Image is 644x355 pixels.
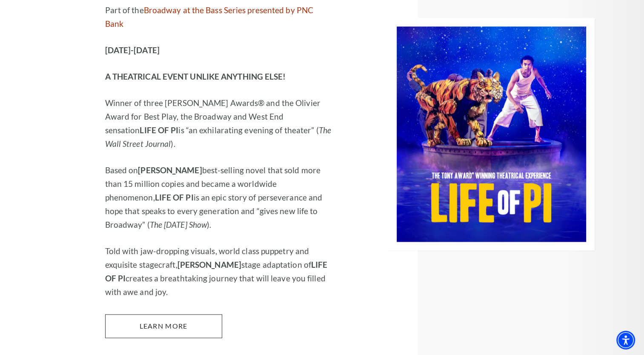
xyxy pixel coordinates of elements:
[105,244,333,299] p: Told with jaw-dropping visuals, world class puppetry and exquisite stagecraft, stage adaptation o...
[105,45,160,55] strong: [DATE]-[DATE]
[105,163,333,232] p: Based on best-selling novel that sold more than 15 million copies and became a worldwide phenomen...
[138,165,202,175] strong: [PERSON_NAME]
[150,220,207,229] em: The [DATE] Show
[155,192,194,202] strong: LIFE OF PI
[105,5,314,29] a: Broadway at the Bass Series presented by PNC Bank
[105,72,286,81] strong: A THEATRICAL EVENT UNLIKE ANYTHING ELSE!
[388,18,595,250] img: Performing Arts Fort Worth Presents
[105,96,333,151] p: Winner of three [PERSON_NAME] Awards® and the Olivier Award for Best Play, the Broadway and West ...
[177,260,241,269] strong: [PERSON_NAME]
[105,3,333,31] p: Part of the
[140,125,178,135] strong: LIFE OF PI
[105,314,222,338] a: Learn More Life of Pi
[616,331,635,349] div: Accessibility Menu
